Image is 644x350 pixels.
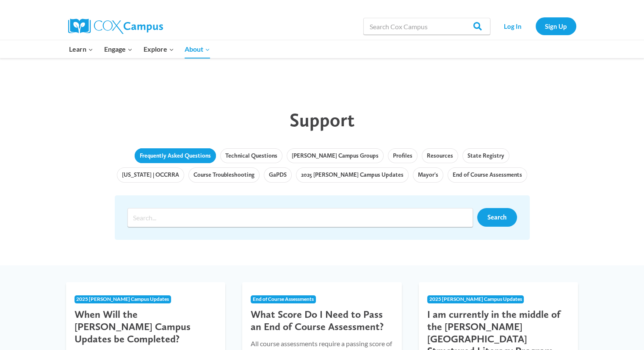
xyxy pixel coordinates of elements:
span: Support [290,108,354,131]
a: End of Course Assessments [448,167,527,183]
input: Search Cox Campus [363,18,490,35]
nav: Primary Navigation [64,40,216,58]
span: 2025 [PERSON_NAME] Campus Updates [76,296,169,302]
a: Mayor's [413,167,443,183]
a: Search [477,208,517,227]
img: Cox Campus [68,19,163,34]
a: Resources [422,148,458,164]
nav: Secondary Navigation [495,17,576,35]
button: Child menu of Engage [99,40,138,58]
input: Search input [127,208,473,227]
a: GaPDS [264,167,292,183]
a: Profiles [388,148,417,164]
a: Sign Up [536,17,576,35]
span: End of Course Assessments [253,296,314,302]
h3: What Score Do I Need to Pass an End of Course Assessment? [251,308,393,333]
span: 2025 [PERSON_NAME] Campus Updates [429,296,522,302]
button: Child menu of About [179,40,216,58]
a: Course Troubleshooting [188,167,260,183]
a: State Registry [462,148,509,164]
h3: When Will the [PERSON_NAME] Campus Updates be Completed? [75,308,217,345]
a: [PERSON_NAME] Campus Groups [287,148,384,164]
a: 2025 [PERSON_NAME] Campus Updates [296,167,409,183]
button: Child menu of Learn [64,40,99,58]
a: Technical Questions [220,148,282,164]
a: Log In [495,17,531,35]
a: Frequently Asked Questions [135,148,216,164]
a: [US_STATE] | OCCRRA [117,167,184,183]
button: Child menu of Explore [138,40,180,58]
form: Search form [127,208,477,227]
span: Search [487,213,507,221]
